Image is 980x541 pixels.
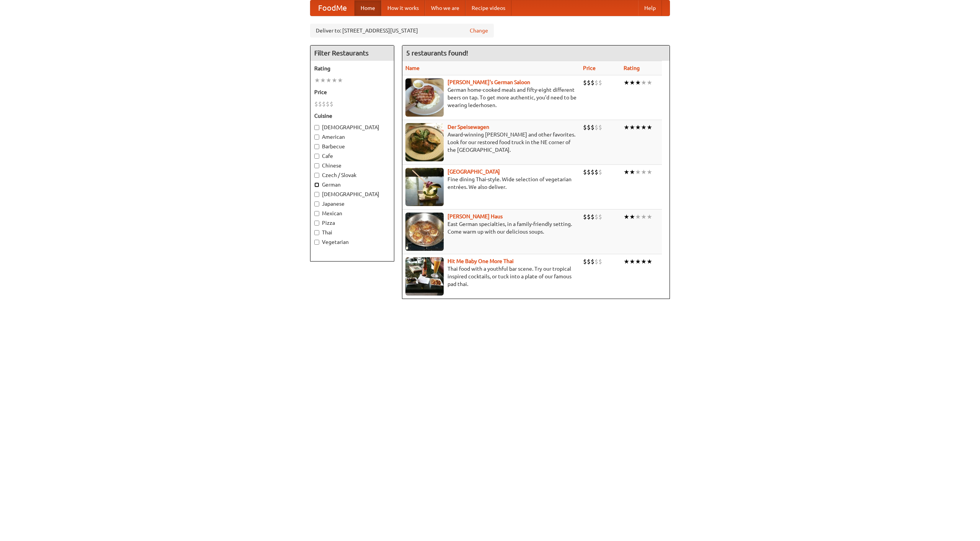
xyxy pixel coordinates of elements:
input: [DEMOGRAPHIC_DATA] [314,192,319,197]
a: [GEOGRAPHIC_DATA] [448,169,500,175]
a: Home [354,0,381,16]
label: Czech / Slovak [314,171,390,179]
input: Thai [314,230,319,235]
a: [PERSON_NAME]'s German Saloon [448,79,530,85]
a: Price [583,65,596,71]
label: Pizza [314,219,390,227]
a: Name [405,65,420,71]
input: Japanese [314,201,319,206]
li: ★ [641,78,647,87]
li: ★ [629,78,635,87]
li: $ [587,78,591,87]
input: German [314,182,319,187]
input: Czech / Slovak [314,173,319,178]
h5: Price [314,88,390,96]
li: ★ [635,257,641,266]
li: $ [591,213,595,221]
a: Hit Me Baby One More Thai [448,258,514,264]
li: $ [583,123,587,132]
li: $ [318,100,322,108]
p: Fine dining Thai-style. Wide selection of vegetarian entrées. We also deliver. [405,175,577,191]
li: $ [591,123,595,132]
li: $ [583,257,587,266]
li: ★ [629,168,635,176]
li: ★ [635,213,641,221]
li: $ [598,257,602,266]
li: $ [322,100,326,108]
input: Barbecue [314,144,319,149]
li: $ [591,78,595,87]
h5: Rating [314,65,390,72]
li: $ [583,213,587,221]
img: kohlhaus.jpg [405,213,444,251]
li: ★ [624,78,629,87]
input: Cafe [314,154,319,159]
li: $ [330,100,333,108]
li: $ [587,123,591,132]
li: ★ [337,76,343,84]
label: Barbecue [314,143,390,150]
li: ★ [647,257,652,266]
li: $ [598,213,602,221]
label: Chinese [314,162,390,169]
b: [PERSON_NAME] Haus [448,213,503,219]
a: Change [470,27,488,34]
li: $ [587,213,591,221]
li: ★ [641,257,647,266]
a: Who we are [425,0,465,16]
label: Japanese [314,200,390,208]
li: ★ [624,213,629,221]
a: Der Speisewagen [448,124,489,130]
li: ★ [629,213,635,221]
input: Mexican [314,211,319,216]
input: Chinese [314,163,319,168]
img: babythai.jpg [405,257,444,296]
li: $ [598,168,602,176]
h4: Filter Restaurants [310,45,394,61]
p: German home-cooked meals and fifty-eight different beers on tap. To get more authentic, you'd nee... [405,86,577,109]
label: [DEMOGRAPHIC_DATA] [314,123,390,131]
li: ★ [629,257,635,266]
li: ★ [647,78,652,87]
a: FoodMe [310,0,354,16]
li: $ [595,213,598,221]
li: ★ [641,123,647,132]
li: ★ [635,123,641,132]
li: ★ [641,213,647,221]
input: [DEMOGRAPHIC_DATA] [314,125,319,130]
li: $ [595,123,598,132]
label: Thai [314,229,390,236]
li: ★ [635,168,641,176]
li: ★ [629,123,635,132]
li: ★ [635,78,641,87]
li: ★ [326,76,332,84]
li: ★ [314,76,320,84]
h5: Cuisine [314,112,390,120]
li: ★ [624,123,629,132]
li: $ [591,168,595,176]
li: ★ [320,76,326,84]
ng-pluralize: 5 restaurants found! [406,49,468,57]
input: American [314,135,319,140]
li: ★ [624,168,629,176]
label: [DEMOGRAPHIC_DATA] [314,190,390,198]
img: esthers.jpg [405,78,444,117]
label: American [314,133,390,141]
li: $ [583,168,587,176]
input: Pizza [314,221,319,226]
label: Mexican [314,210,390,217]
li: ★ [641,168,647,176]
label: Vegetarian [314,238,390,246]
input: Vegetarian [314,240,319,245]
li: ★ [647,123,652,132]
a: Rating [624,65,640,71]
img: speisewagen.jpg [405,123,444,161]
li: $ [595,168,598,176]
p: Award-winning [PERSON_NAME] and other favorites. Look for our restored food truck in the NE corne... [405,131,577,154]
a: Recipe videos [465,0,511,16]
li: $ [314,100,318,108]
